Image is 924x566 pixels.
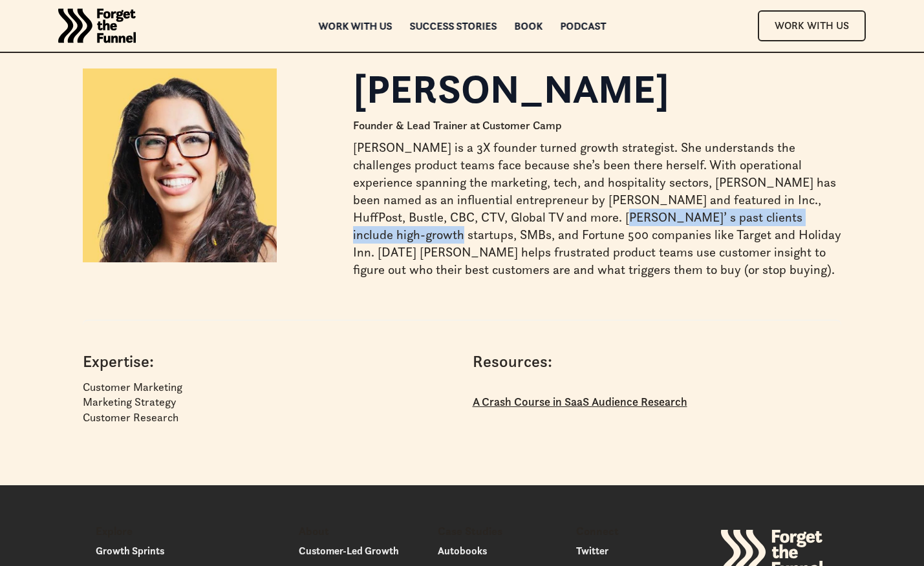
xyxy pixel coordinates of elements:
[353,139,841,278] p: [PERSON_NAME] is a 3X founder turned growth strategist. She understands the challenges product te...
[353,118,841,134] p: Founder & Lead Trainer at Customer Camp
[514,21,543,30] a: Book
[96,542,288,560] a: Growth Sprints
[409,21,497,30] a: Success Stories
[83,395,452,410] p: Marketing Strategy
[353,68,841,109] h1: [PERSON_NAME]
[473,392,687,412] p: A Crash Course in SaaS Audience Research
[83,350,452,373] h4: Expertise:
[560,21,606,30] a: Podcast
[438,542,566,560] a: Autobooks
[758,10,866,41] a: Work With Us
[299,524,427,540] p: About
[299,542,427,560] a: Customer-Led Growth
[318,21,392,30] a: Work with us
[576,542,705,560] a: Twitter
[96,524,288,540] p: Explore
[438,524,566,540] p: Case Studies
[473,350,842,373] h4: Resources:
[83,410,452,426] p: Customer Research
[83,380,452,395] p: Customer Marketing
[576,524,705,540] p: Connect
[473,386,687,425] a: A Crash Course in SaaS Audience Research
